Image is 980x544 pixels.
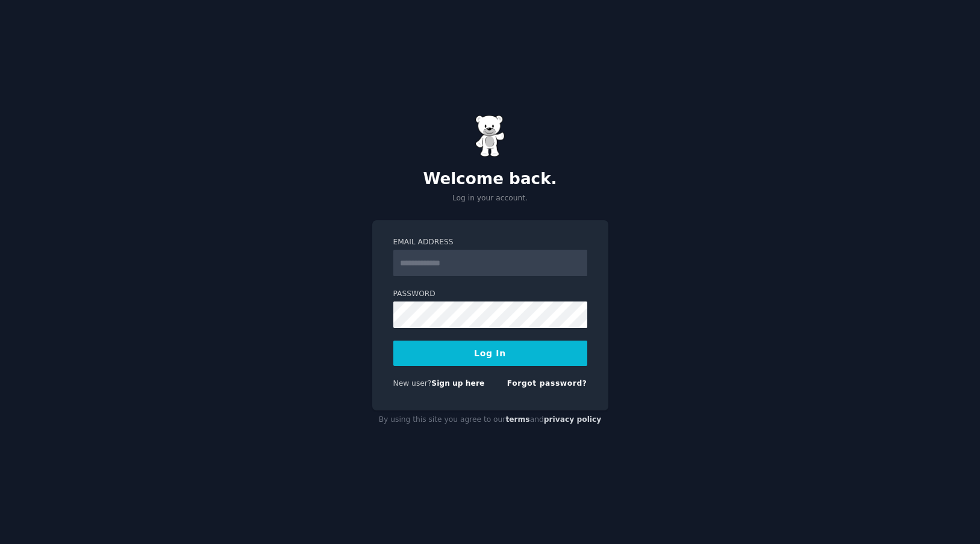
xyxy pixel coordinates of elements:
span: New user? [393,379,432,388]
p: Log in your account. [372,193,608,204]
h2: Welcome back. [372,170,608,189]
button: Log In [393,341,587,366]
label: Password [393,289,587,300]
label: Email Address [393,237,587,248]
a: terms [505,415,529,424]
a: Sign up here [431,379,484,388]
a: privacy policy [544,415,602,424]
img: Gummy Bear [475,115,505,157]
div: By using this site you agree to our and [372,410,608,430]
a: Forgot password? [507,379,587,388]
